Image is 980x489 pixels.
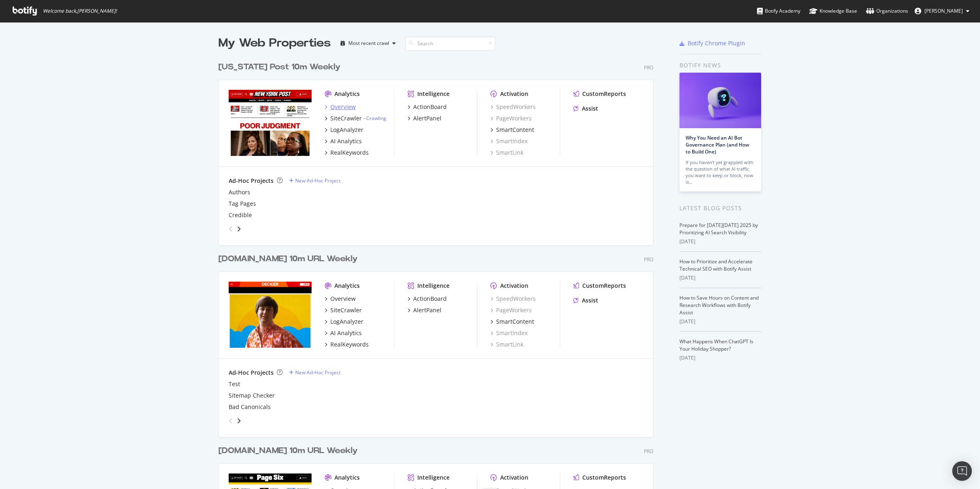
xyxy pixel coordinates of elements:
a: SmartContent [490,126,534,134]
div: CustomReports [582,473,626,482]
div: Organizations [866,7,908,15]
div: ActionBoard [413,103,447,111]
a: PageWorkers [490,306,532,314]
a: Authors [229,188,250,196]
div: Assist [582,296,598,305]
a: CustomReports [573,473,626,482]
div: SmartLink [490,149,523,157]
a: AlertPanel [408,306,441,314]
div: Intelligence [417,90,450,98]
a: LogAnalyzer [325,126,363,134]
a: AI Analytics [325,137,362,145]
a: Crawling [366,115,386,122]
div: Intelligence [417,282,450,290]
div: [DATE] [679,238,762,245]
div: Overview [330,295,356,303]
button: [PERSON_NAME] [908,4,976,18]
div: Ad-Hoc Projects [229,369,274,377]
div: Botify Chrome Plugin [688,39,745,47]
div: Tag Pages [229,200,256,208]
a: Sitemap Checker [229,391,275,400]
div: ActionBoard [413,295,447,303]
a: Why You Need an AI Bot Governance Plan (and How to Build One) [686,134,749,155]
div: Overview [330,103,356,111]
a: SmartLink [490,340,523,349]
a: RealKeywords [325,340,369,349]
div: AlertPanel [413,306,441,314]
a: [DOMAIN_NAME] 10m URL Weekly [218,253,361,265]
a: Assist [573,104,598,113]
div: CustomReports [582,90,626,98]
div: RealKeywords [330,340,369,349]
img: www.Nypost.com [229,90,312,156]
div: [US_STATE] Post 10m Weekly [218,61,341,73]
a: [DOMAIN_NAME] 10m URL Weekly [218,445,361,457]
a: SpeedWorkers [490,295,536,303]
div: AlertPanel [413,114,441,122]
a: Overview [325,103,356,111]
a: New Ad-Hoc Project [289,369,341,376]
a: Bad Canonicals [229,403,271,411]
a: RealKeywords [325,149,369,157]
a: CustomReports [573,90,626,98]
a: LogAnalyzer [325,318,363,326]
a: SiteCrawler- Crawling [325,114,386,122]
a: Botify Chrome Plugin [679,39,745,47]
div: angle-left [225,414,236,427]
div: Analytics [334,90,360,98]
button: Most recent crawl [337,37,399,50]
img: Why You Need an AI Bot Governance Plan (and How to Build One) [679,73,761,128]
div: Open Intercom Messenger [952,461,972,481]
a: Credible [229,211,252,219]
div: AI Analytics [330,137,362,145]
a: SiteCrawler [325,306,362,314]
div: CustomReports [582,282,626,290]
span: Brendan O'Connell [924,7,963,14]
div: SmartContent [496,126,534,134]
div: New Ad-Hoc Project [295,369,341,376]
div: Botify news [679,61,762,70]
a: Overview [325,295,356,303]
a: Prepare for [DATE][DATE] 2025 by Prioritizing AI Search Visibility [679,222,758,236]
div: Knowledge Base [809,7,857,15]
div: Pro [644,64,653,71]
a: ActionBoard [408,103,447,111]
div: My Web Properties [218,35,331,51]
div: Most recent crawl [348,41,389,46]
div: [DOMAIN_NAME] 10m URL Weekly [218,253,358,265]
div: PageWorkers [490,114,532,122]
div: Analytics [334,282,360,290]
div: Botify Academy [757,7,800,15]
div: Analytics [334,473,360,482]
div: If you haven’t yet grappled with the question of what AI traffic you want to keep or block, now is… [686,159,755,185]
div: SmartIndex [490,137,528,145]
div: Activation [500,282,528,290]
div: SmartIndex [490,329,528,337]
a: CustomReports [573,282,626,290]
a: ActionBoard [408,295,447,303]
div: angle-left [225,222,236,236]
img: www.Decider.com [229,282,312,348]
input: Search [405,36,495,51]
div: [DATE] [679,274,762,282]
a: AlertPanel [408,114,441,122]
a: Test [229,380,240,388]
div: AI Analytics [330,329,362,337]
a: AI Analytics [325,329,362,337]
div: - [363,115,386,122]
div: RealKeywords [330,149,369,157]
div: Intelligence [417,473,450,482]
a: [US_STATE] Post 10m Weekly [218,61,344,73]
div: angle-right [236,225,242,233]
div: New Ad-Hoc Project [295,177,341,184]
div: Latest Blog Posts [679,204,762,213]
a: What Happens When ChatGPT Is Your Holiday Shopper? [679,338,753,352]
div: LogAnalyzer [330,318,363,326]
